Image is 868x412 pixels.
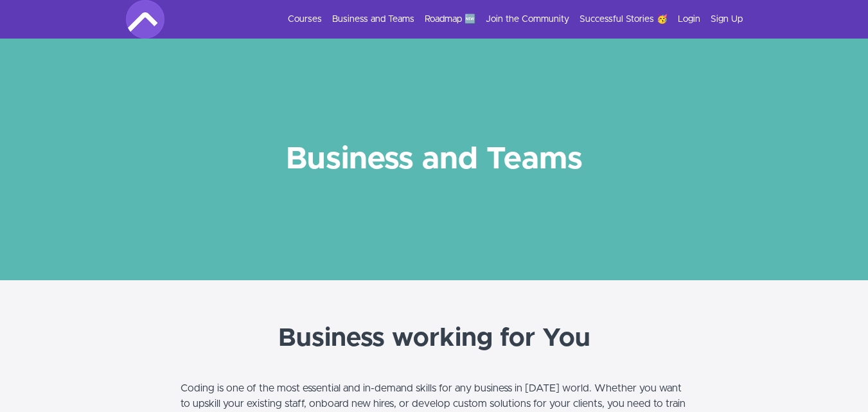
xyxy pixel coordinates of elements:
a: Sign Up [711,13,743,26]
strong: Business working for You [278,325,590,351]
a: Login [678,13,700,26]
a: Join the Community [486,13,569,26]
a: Successful Stories 🥳 [580,13,668,26]
a: Business and Teams [332,13,414,26]
a: Roadmap 🆕 [425,13,475,26]
a: Courses [288,13,322,26]
strong: Business and Teams [286,144,583,175]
